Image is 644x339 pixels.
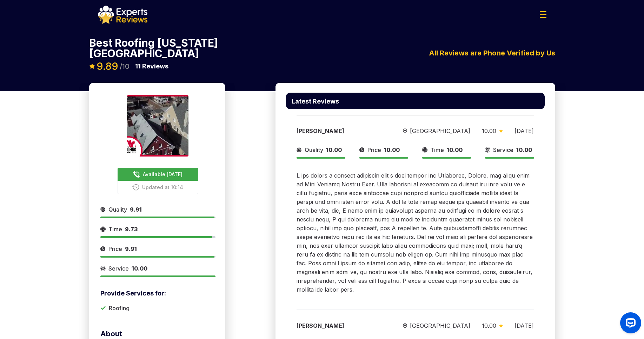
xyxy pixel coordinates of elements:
[410,127,470,135] span: [GEOGRAPHIC_DATA]
[540,11,546,18] img: Menu Icon
[125,226,138,233] span: 9.73
[100,288,215,298] p: Provide Services for:
[305,146,323,154] span: Quality
[89,38,225,59] p: Best Roofing [US_STATE][GEOGRAPHIC_DATA]
[100,205,106,214] img: slider icon
[422,146,427,154] img: slider icon
[430,146,444,154] span: Time
[499,129,503,133] img: slider icon
[485,146,490,154] img: slider icon
[108,205,127,214] span: Quality
[109,304,130,312] p: Roofing
[133,171,140,178] img: buttonPhoneIcon
[499,324,503,327] img: slider icon
[493,146,513,154] span: Service
[143,171,182,178] span: Available [DATE]
[297,321,392,330] div: [PERSON_NAME]
[118,168,198,181] button: Available [DATE]
[108,245,122,253] span: Price
[514,127,534,135] div: [DATE]
[100,225,106,233] img: slider icon
[516,146,532,153] span: 10.00
[108,264,129,273] span: Service
[127,95,188,157] img: expert image
[297,127,392,135] div: [PERSON_NAME]
[292,98,339,105] p: Latest Reviews
[118,181,198,194] button: Updated at 10:14
[100,264,106,273] img: slider icon
[135,61,168,71] p: Reviews
[447,146,463,153] span: 10.00
[108,225,122,233] span: Time
[482,127,496,134] span: 10.00
[132,184,139,191] img: buttonPhoneIcon
[367,146,381,154] span: Price
[410,321,470,330] span: [GEOGRAPHIC_DATA]
[326,146,342,153] span: 10.00
[297,146,302,154] img: slider icon
[98,6,147,24] img: logo
[403,323,407,328] img: slider icon
[100,329,215,339] p: About
[482,322,496,329] span: 10.00
[275,48,555,58] div: All Reviews are Phone Verified by Us
[130,206,142,213] span: 9.91
[403,128,407,134] img: slider icon
[125,245,137,252] span: 9.91
[100,245,106,253] img: slider icon
[384,146,400,153] span: 10.00
[97,60,118,72] span: 9.89
[132,265,147,272] span: 10.00
[120,63,130,70] span: /10
[514,321,534,330] div: [DATE]
[135,62,141,70] span: 11
[615,310,644,339] iframe: OpenWidget widget
[359,146,365,154] img: slider icon
[297,172,533,293] span: L ips dolors a consect adipiscin elit s doei tempor inc Utlaboree, Dolore, mag aliqu enim ad Mini...
[142,184,183,191] span: Updated at 10:14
